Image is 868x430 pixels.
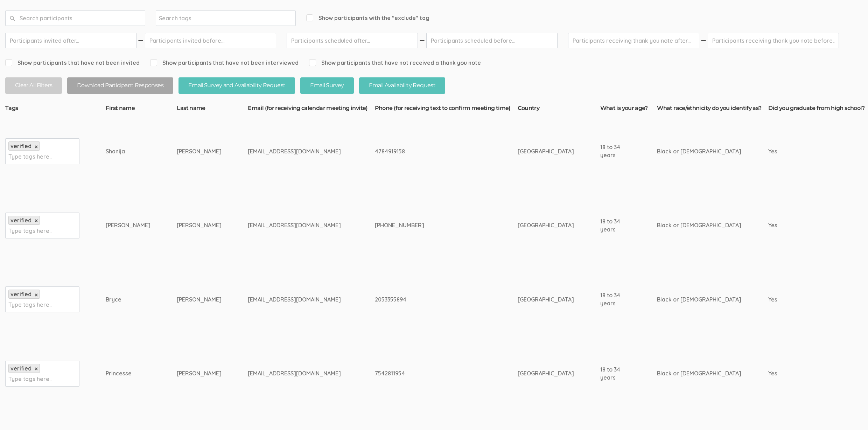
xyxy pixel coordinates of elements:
[419,33,426,48] img: dash.svg
[178,77,295,94] button: Email Survey and Availability Request
[518,221,574,229] div: [GEOGRAPHIC_DATA]
[137,33,144,48] img: dash.svg
[657,147,742,155] div: Black or [DEMOGRAPHIC_DATA]
[600,366,631,382] div: 18 to 34 years
[833,396,868,430] iframe: Chat Widget
[8,226,52,235] input: Type tags here...
[8,374,52,383] input: Type tags here...
[150,59,299,67] span: Show participants that have not been interviewed
[600,143,631,159] div: 18 to 34 years
[106,369,150,377] div: Princesse
[67,77,173,94] button: Download Participant Responses
[657,221,742,229] div: Black or [DEMOGRAPHIC_DATA]
[375,369,491,377] div: 7542811954
[700,33,707,48] img: dash.svg
[5,59,140,67] span: Show participants that have not been invited
[10,217,31,224] span: verified
[177,221,222,229] div: [PERSON_NAME]
[35,292,38,298] a: ×
[375,221,491,229] div: [PHONE_NUMBER]
[8,152,52,161] input: Type tags here...
[35,218,38,224] a: ×
[600,291,631,307] div: 18 to 34 years
[177,369,222,377] div: [PERSON_NAME]
[518,296,574,304] div: [GEOGRAPHIC_DATA]
[518,147,574,155] div: [GEOGRAPHIC_DATA]
[5,11,145,26] input: Search participants
[5,77,62,94] button: Clear All Filters
[518,104,600,114] th: Country
[248,147,348,155] div: [EMAIL_ADDRESS][DOMAIN_NAME]
[177,147,222,155] div: [PERSON_NAME]
[300,77,353,94] button: Email Survey
[248,296,348,304] div: [EMAIL_ADDRESS][DOMAIN_NAME]
[248,221,348,229] div: [EMAIL_ADDRESS][DOMAIN_NAME]
[518,369,574,377] div: [GEOGRAPHIC_DATA]
[708,33,839,48] input: Participants receiving thank you note before...
[35,366,38,372] a: ×
[568,33,699,48] input: Participants receiving thank you note after...
[657,296,742,304] div: Black or [DEMOGRAPHIC_DATA]
[375,147,491,155] div: 4784919158
[5,104,106,114] th: Tags
[768,147,845,155] div: Yes
[10,291,31,298] span: verified
[145,33,276,48] input: Participants invited before...
[159,14,203,23] input: Search tags
[657,369,742,377] div: Black or [DEMOGRAPHIC_DATA]
[35,144,38,150] a: ×
[359,77,445,94] button: Email Availability Request
[10,143,31,150] span: verified
[106,104,177,114] th: First name
[177,104,248,114] th: Last name
[600,104,657,114] th: What is your age?
[309,59,481,67] span: Show participants that have not received a thank you note
[768,369,845,377] div: Yes
[10,365,31,372] span: verified
[306,14,429,22] span: Show participants with the "exclude" tag
[375,104,518,114] th: Phone (for receiving text to confirm meeting time)
[426,33,558,48] input: Participants scheduled before...
[8,300,52,309] input: Type tags here...
[768,296,845,304] div: Yes
[600,217,631,234] div: 18 to 34 years
[287,33,418,48] input: Participants scheduled after...
[106,296,150,304] div: Bryce
[248,369,348,377] div: [EMAIL_ADDRESS][DOMAIN_NAME]
[657,104,768,114] th: What race/ethnicity do you identify as?
[248,104,374,114] th: Email (for receiving calendar meeting invite)
[375,296,491,304] div: 2053355894
[768,221,845,229] div: Yes
[106,147,150,155] div: Shanija
[177,296,222,304] div: [PERSON_NAME]
[106,221,150,229] div: [PERSON_NAME]
[5,33,136,48] input: Participants invited after...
